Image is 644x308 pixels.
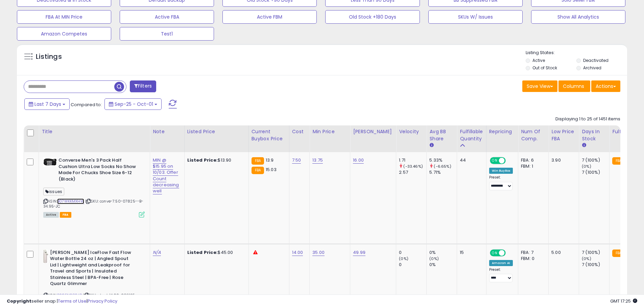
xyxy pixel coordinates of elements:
[460,157,481,163] div: 44
[582,262,609,268] div: 7 (100%)
[88,298,117,304] a: Privacy Policy
[34,101,61,108] span: Last 7 Days
[504,250,515,256] span: OFF
[491,250,499,256] span: ON
[460,250,481,256] div: 15
[399,262,426,268] div: 0
[434,164,451,169] small: (-6.65%)
[57,198,84,204] a: B07WKKMXHW
[532,65,557,71] label: Out of Stock
[521,163,543,169] div: FBM: 1
[36,52,62,62] h5: Listings
[591,80,620,92] button: Actions
[120,10,214,24] button: Active FBA
[17,10,111,24] button: FBA At MIN Price
[115,101,153,108] span: Sep-25 - Oct-01
[403,164,423,169] small: (-33.46%)
[521,128,546,142] div: Num of Comp.
[50,250,132,289] b: [PERSON_NAME] IceFlow Fast Flow Water Bottle 24 oz | Angled Spout Lid | Lightweight and Leakproof...
[399,256,408,261] small: (0%)
[582,157,609,163] div: 7 (100%)
[612,157,625,165] small: FBA
[583,57,609,63] label: Deactivated
[521,250,543,256] div: FBA: 7
[460,128,483,142] div: Fulfillable Quantity
[43,157,57,167] img: 41boDshFj+L._SL40_.jpg
[582,164,591,169] small: (0%)
[429,250,457,256] div: 0%
[292,157,301,164] a: 7.50
[312,128,347,135] div: Min Price
[582,250,609,256] div: 7 (100%)
[153,128,182,135] div: Note
[558,80,590,92] button: Columns
[399,169,426,175] div: 2.57
[71,101,102,108] span: Compared to:
[43,212,59,218] span: All listings currently available for purchase on Amazon
[312,157,323,164] a: 13.75
[353,249,365,256] a: 49.99
[130,80,156,92] button: Filters
[292,128,307,135] div: Cost
[187,249,218,256] b: Listed Price:
[104,98,162,110] button: Sep-25 - Oct-01
[521,157,543,163] div: FBA: 6
[429,142,433,148] small: Avg BB Share.
[612,128,640,135] div: Fulfillment
[353,128,393,135] div: [PERSON_NAME]
[252,157,264,165] small: FBA
[153,157,179,194] a: MIN @ $15.95 on 10/03. Offer Count decreasing well
[292,249,303,256] a: 14.00
[325,10,420,24] button: Old Stock +180 Days
[252,128,286,142] div: Current Buybox Price
[187,128,246,135] div: Listed Price
[266,166,277,173] span: 15.03
[526,50,627,56] p: Listing States:
[43,198,144,209] span: | SKU: conve-7.50-07825--B-34.95-JC
[187,157,218,163] b: Listed Price:
[582,256,591,261] small: (0%)
[252,167,264,174] small: FBA
[551,250,574,256] div: 5.00
[551,128,576,142] div: Low Price FBA
[532,57,545,63] label: Active
[504,158,515,164] span: OFF
[58,157,141,184] b: Converse Men's 3 Pack Half Cushion Ultra Low Socks No Show Made For Chucks Shoe Size 6-12 (Black)
[120,27,214,41] button: Test1
[582,128,606,142] div: Days In Stock
[429,262,457,268] div: 0%
[491,158,499,164] span: ON
[429,256,439,261] small: (0%)
[42,128,147,135] div: Title
[582,169,609,175] div: 7 (100%)
[222,10,317,24] button: Active FBM
[531,10,625,24] button: Show All Analytics
[583,65,601,71] label: Archived
[187,250,243,256] div: $45.00
[429,169,457,175] div: 5.71%
[551,157,574,163] div: 3.90
[187,157,243,163] div: $13.90
[429,128,454,142] div: Avg BB Share
[521,256,543,262] div: FBM: 0
[60,212,71,218] span: FBA
[489,128,516,135] div: Repricing
[153,249,161,256] a: N/A
[312,249,325,256] a: 35.00
[399,250,426,256] div: 0
[399,157,426,163] div: 1.71
[555,116,620,122] div: Displaying 1 to 25 of 1451 items
[489,260,513,266] div: Amazon AI
[24,98,70,110] button: Last 7 Days
[43,188,64,195] span: issues
[399,128,424,135] div: Velocity
[266,157,274,163] span: 13.9
[522,80,557,92] button: Save View
[428,10,523,24] button: SKUs W/ Issues
[582,142,586,148] small: Days In Stock.
[7,298,117,305] div: seller snap | |
[563,83,584,90] span: Columns
[7,298,31,304] strong: Copyright
[43,157,145,217] div: ASIN:
[489,175,513,190] div: Preset:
